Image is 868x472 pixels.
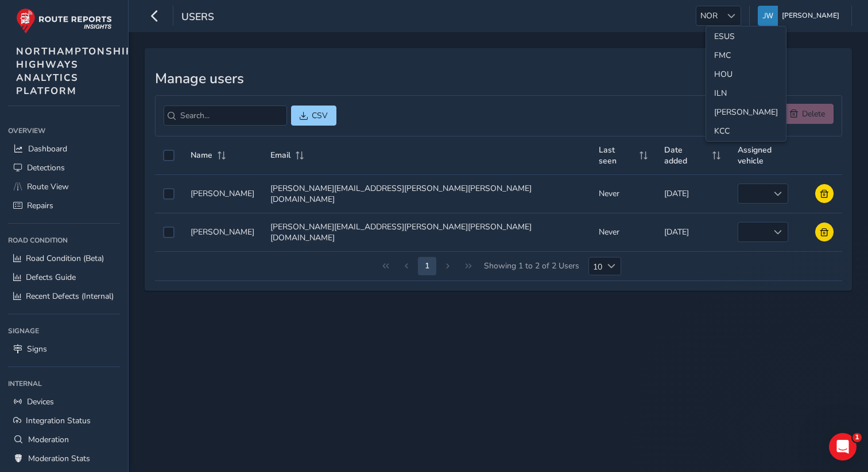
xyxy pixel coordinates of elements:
a: Dashboard [8,139,120,158]
a: Integration Status [8,411,120,430]
h3: Manage users [155,71,842,87]
span: Users [181,10,214,26]
li: KCC [706,122,786,141]
span: Dashboard [28,143,67,154]
span: Integration Status [26,415,91,426]
a: Recent Defects (Internal) [8,287,120,306]
td: [DATE] [656,213,729,251]
a: Route View [8,177,120,196]
span: Recent Defects (Internal) [26,291,114,302]
td: Never [591,174,656,213]
span: NOR [696,6,722,25]
td: [PERSON_NAME][EMAIL_ADDRESS][PERSON_NAME][PERSON_NAME][DOMAIN_NAME] [262,213,591,251]
span: Email [270,150,290,161]
span: Assigned vehicle [738,145,799,166]
span: Last seen [599,145,634,166]
span: Repairs [27,200,53,211]
div: Choose [602,258,621,275]
a: Devices [8,392,120,411]
button: [PERSON_NAME] [758,6,843,26]
span: Name [191,150,212,161]
button: CSV [291,106,336,126]
span: Showing 1 to 2 of 2 Users [480,257,583,275]
li: ESUS [706,27,786,46]
div: Overview [8,122,120,139]
a: Moderation [8,430,120,449]
span: CSV [312,110,328,121]
span: Moderation Stats [28,453,90,464]
span: [PERSON_NAME] [782,6,839,26]
span: Devices [27,396,54,407]
span: Road Condition (Beta) [26,253,104,264]
a: Repairs [8,196,120,215]
li: JER [706,103,786,122]
div: Signage [8,322,120,340]
td: [DATE] [656,174,729,213]
div: Road Condition [8,232,120,249]
a: Moderation Stats [8,449,120,468]
td: Never [591,213,656,251]
li: HOU [706,65,786,84]
img: rr logo [16,8,112,34]
span: Defects Guide [26,272,76,283]
span: Date added [664,145,707,166]
a: Detections [8,158,120,177]
div: Internal [8,375,120,392]
span: Detections [27,162,65,173]
td: [PERSON_NAME][EMAIL_ADDRESS][PERSON_NAME][PERSON_NAME][DOMAIN_NAME] [262,174,591,213]
td: [PERSON_NAME] [183,174,262,213]
div: Select auth0|68a48cda59af9c2b55bf2974 [163,227,175,238]
li: LAN [706,141,786,159]
a: Signs [8,340,120,358]
span: Route View [27,181,69,192]
a: Defects Guide [8,268,120,287]
td: [PERSON_NAME] [183,213,262,251]
div: Select auth0|68a48cf561d39d3465ffc3e2 [163,188,175,200]
a: Road Condition (Beta) [8,249,120,268]
img: diamond-layout [758,6,778,26]
li: FMC [706,46,786,65]
span: NORTHAMPTONSHIRE HIGHWAYS ANALYTICS PLATFORM [16,45,141,97]
li: ILN [706,84,786,103]
button: Page 2 [418,257,436,275]
span: Signs [27,344,47,354]
span: Moderation [28,434,69,445]
span: 1 [852,433,862,442]
span: 10 [589,258,602,275]
iframe: Intercom live chat [829,433,857,461]
input: Search... [164,106,287,126]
